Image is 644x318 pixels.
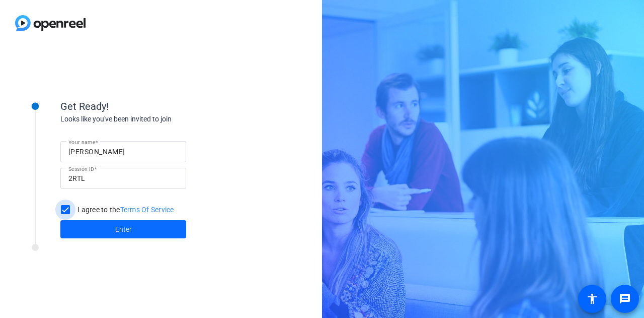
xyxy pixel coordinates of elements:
div: Get Ready! [60,99,262,114]
div: Looks like you've been invited to join [60,114,262,124]
mat-icon: message [619,293,631,305]
mat-icon: accessibility [586,293,598,305]
button: Enter [60,220,186,238]
mat-label: Your name [68,139,95,145]
mat-label: Session ID [68,166,94,172]
label: I agree to the [75,205,174,215]
a: Terms Of Service [120,206,174,214]
span: Enter [115,224,132,235]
